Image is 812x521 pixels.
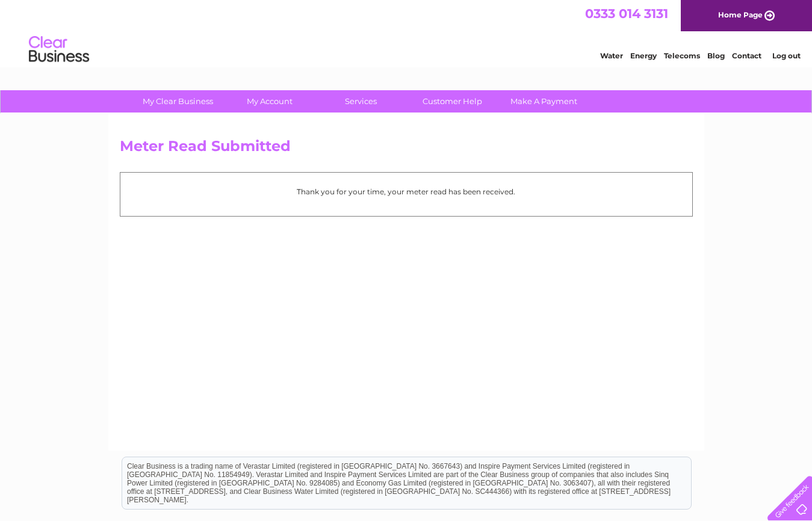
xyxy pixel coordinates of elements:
a: Blog [707,51,725,60]
a: Services [311,90,411,113]
a: Energy [630,51,657,60]
a: My Clear Business [128,90,228,113]
a: Water [600,51,623,60]
a: My Account [220,90,319,113]
a: Customer Help [403,90,502,113]
a: Contact [732,51,761,60]
div: Clear Business is a trading name of Verastar Limited (registered in [GEOGRAPHIC_DATA] No. 3667643... [122,7,691,58]
a: Make A Payment [494,90,594,113]
h2: Meter Read Submitted [120,138,693,161]
img: logo.png [28,31,90,68]
p: Thank you for your time, your meter read has been received. [126,186,686,197]
a: Log out [772,51,801,60]
a: Telecoms [664,51,700,60]
a: 0333 014 3131 [585,6,668,21]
